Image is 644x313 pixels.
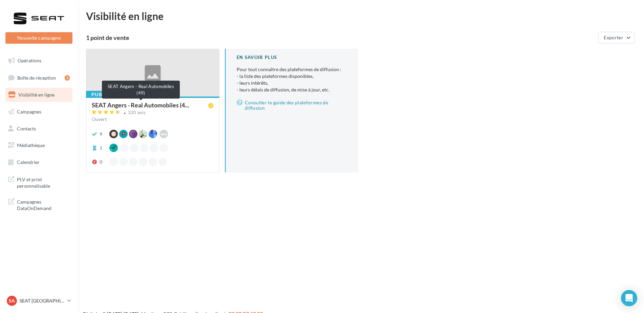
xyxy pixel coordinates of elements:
li: - leurs délais de diffusion, de mise à jour, etc. [237,86,347,93]
a: Consulter le guide des plateformes de diffusion [237,99,347,112]
li: - la liste des plateformes disponibles, [237,73,347,80]
p: SEAT [GEOGRAPHIC_DATA] [20,297,65,304]
button: Exporter [598,32,635,43]
span: Ouvert [92,116,107,122]
span: Opérations [18,58,41,63]
span: PLV et print personnalisable [17,175,70,189]
div: 1 [100,145,102,151]
div: 3 [65,75,70,81]
span: Campagnes [17,109,41,114]
a: Opérations [4,54,74,68]
a: SA SEAT [GEOGRAPHIC_DATA] [5,294,72,307]
a: Contacts [4,122,74,136]
a: PLV et print personnalisable [4,172,74,192]
span: Médiathèque [17,142,45,148]
div: 9 [100,131,102,138]
span: Calendrier [17,159,40,165]
div: Publication en cours [86,91,162,98]
span: Contacts [17,125,36,131]
a: Visibilité en ligne [4,88,74,102]
a: Campagnes [4,105,74,119]
a: Boîte de réception3 [4,70,74,85]
div: 320 avis [128,110,146,115]
span: SA [9,297,15,304]
span: Boîte de réception [17,75,56,80]
div: 0 [100,159,102,165]
span: Campagnes DataOnDemand [17,197,70,212]
button: Nouvelle campagne [5,32,72,44]
a: Campagnes DataOnDemand [4,194,74,214]
div: 1 point de vente [86,35,595,41]
li: - leurs intérêts, [237,80,347,86]
span: Exporter [604,35,623,40]
a: Médiathèque [4,138,74,152]
a: 320 avis [92,109,214,117]
a: Calendrier [4,155,74,169]
p: Pour tout connaître des plateformes de diffusion : [237,66,347,93]
div: Visibilité en ligne [86,11,636,21]
div: Open Intercom Messenger [621,290,637,306]
span: SEAT Angers - Real Automobiles (4... [92,102,189,108]
div: En savoir plus [237,54,347,61]
div: SEAT Angers - Real Automobiles (49) [102,81,180,99]
span: Visibilité en ligne [18,92,55,98]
